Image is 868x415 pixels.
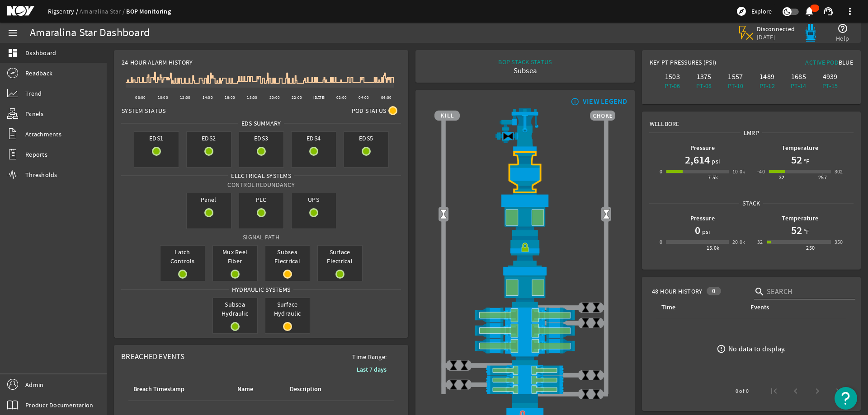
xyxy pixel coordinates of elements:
span: Panels [25,109,44,118]
div: 7.5k [708,173,718,182]
div: Key PT Pressures (PSI) [650,58,751,70]
div: -40 [757,167,765,176]
img: ValveClose.png [591,389,602,400]
img: ValveClose.png [459,379,470,390]
img: RiserAdapter.png [434,108,615,151]
span: Product Documentation [25,401,93,410]
img: LowerAnnularOpen.png [434,266,615,307]
text: 16:00 [225,95,235,100]
img: Valve2Open.png [601,209,612,220]
div: Time [660,303,738,312]
button: Explore [732,4,775,19]
span: EDS SUMMARY [238,119,284,128]
b: Pressure [690,144,715,152]
img: ValveClose.png [580,302,591,313]
h1: 52 [791,223,802,238]
span: Active Pod [805,58,839,66]
text: 22:00 [292,95,302,100]
img: PipeRamOpen.png [434,365,615,375]
img: Valve2Open.png [438,209,449,220]
div: 1557 [722,72,750,81]
mat-icon: help_outline [837,23,848,34]
h1: 2,614 [685,153,710,167]
span: Time Range: [345,352,394,361]
img: BopBodyShearBottom.png [434,354,615,365]
div: PT-14 [785,81,813,90]
img: Bluepod.svg [802,24,820,42]
div: 0 [707,287,721,295]
span: Breached Events [121,352,184,361]
div: Breach Timestamp [133,384,184,394]
img: ValveClose.png [448,360,459,371]
div: PT-12 [753,81,781,90]
div: Breach Timestamp [132,384,225,394]
img: RiserConnectorLock.png [434,236,615,266]
span: Electrical Systems [228,171,294,180]
text: 12:00 [180,95,190,100]
div: Description [288,384,353,394]
text: 02:00 [336,95,347,100]
mat-icon: error_outline [717,344,726,354]
span: psi [700,227,710,236]
span: Help [836,34,849,43]
span: Admin [25,380,43,389]
span: Readback [25,69,52,78]
span: Subsea Hydraulic [213,298,257,320]
button: more_vert [839,0,861,22]
button: Open Resource Center [835,387,857,410]
mat-icon: explore [736,6,747,17]
a: Amaralina Star [80,7,126,15]
a: Rigsentry [48,7,80,15]
span: Hydraulic Systems [229,285,293,294]
span: Signal Path [243,233,279,241]
div: 32 [779,173,785,182]
i: search [754,286,765,297]
mat-icon: dashboard [7,47,18,58]
span: EDS2 [187,132,231,145]
span: °F [802,157,810,166]
img: ValveClose.png [591,317,602,328]
span: Blue [839,58,853,66]
span: Surface Hydraulic [265,298,310,320]
div: 302 [835,167,843,176]
div: 15.0k [707,243,720,252]
b: Temperature [782,214,818,223]
text: 04:00 [359,95,369,100]
span: EDS3 [239,132,283,145]
div: Description [290,384,321,394]
text: 18:00 [247,95,257,100]
span: Explore [751,7,772,16]
b: Pressure [690,214,715,223]
h1: 0 [695,223,700,238]
img: PipeRamOpen.png [434,385,615,394]
mat-icon: support_agent [823,6,834,17]
span: Pod Status [352,106,387,115]
img: ShearRamOpen.png [434,338,615,354]
span: Stack [739,199,763,208]
text: 08:00 [135,95,146,100]
div: 1685 [785,72,813,81]
div: Events [749,303,839,312]
div: PT-10 [722,81,750,90]
img: ValveClose.png [591,370,602,381]
div: 0 of 0 [736,387,749,396]
span: 24-Hour Alarm History [122,58,193,67]
b: Last 7 days [357,365,387,374]
img: ValveClose.png [448,379,459,390]
span: Latch Controls [160,246,205,267]
div: VIEW LEGEND [583,97,627,106]
span: EDS5 [344,132,388,145]
span: System Status [122,106,165,115]
div: 1375 [690,72,718,81]
img: ShearRamOpen.png [434,323,615,338]
img: FlexJoint_Fault.png [434,151,615,193]
text: 10:00 [158,95,168,100]
span: Trend [25,89,42,98]
div: Subsea [498,66,552,75]
span: Disconnected [757,25,795,33]
div: Amaralina Star Dashboard [30,28,150,37]
div: 0 [660,238,662,247]
img: PipeRamOpen.png [434,375,615,385]
img: ValveClose.png [459,360,470,371]
span: °F [802,227,810,236]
